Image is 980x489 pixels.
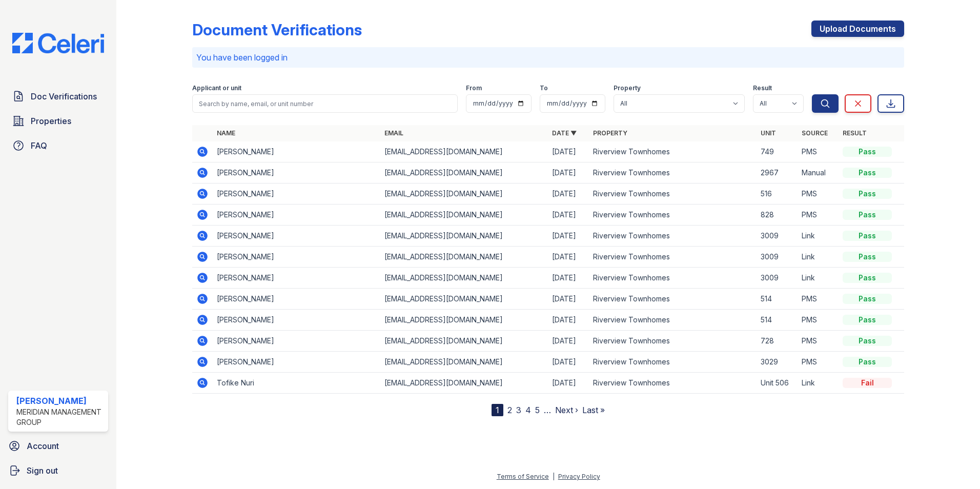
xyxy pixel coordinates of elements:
[548,289,589,310] td: [DATE]
[589,331,757,352] td: Riverview Townhomes
[552,129,577,137] a: Date ▼
[507,405,512,415] a: 2
[16,395,104,407] div: [PERSON_NAME]
[798,289,839,310] td: PMS
[843,189,892,199] div: Pass
[548,373,589,394] td: [DATE]
[31,90,97,103] span: Doc Verifications
[798,310,839,331] td: PMS
[843,357,892,367] div: Pass
[757,184,798,205] td: 516
[843,147,892,157] div: Pass
[757,141,798,162] td: 749
[548,205,589,226] td: [DATE]
[553,473,555,480] div: |
[589,205,757,226] td: Riverview Townhomes
[798,247,839,268] td: Link
[589,310,757,331] td: Riverview Townhomes
[380,247,548,268] td: [EMAIL_ADDRESS][DOMAIN_NAME]
[798,205,839,226] td: PMS
[548,310,589,331] td: [DATE]
[4,33,112,53] img: CE_Logo_Blue-a8612792a0a2168367f1c8372b55b34899dd931a85d93a1a3d3e32e68fde9ad4.png
[798,352,839,373] td: PMS
[213,352,380,373] td: [PERSON_NAME]
[384,129,403,137] a: Email
[802,129,828,137] a: Source
[213,247,380,268] td: [PERSON_NAME]
[16,407,104,427] div: Meridian Management Group
[798,141,839,162] td: PMS
[192,84,241,92] label: Applicant or unit
[31,115,71,127] span: Properties
[757,310,798,331] td: 514
[757,289,798,310] td: 514
[516,405,521,415] a: 3
[593,129,627,137] a: Property
[753,84,772,92] label: Result
[540,84,548,92] label: To
[589,289,757,310] td: Riverview Townhomes
[757,162,798,184] td: 2967
[8,111,108,131] a: Properties
[213,141,380,162] td: [PERSON_NAME]
[525,405,531,415] a: 4
[798,226,839,247] td: Link
[843,252,892,262] div: Pass
[589,162,757,184] td: Riverview Townhomes
[614,84,641,92] label: Property
[843,336,892,346] div: Pass
[213,331,380,352] td: [PERSON_NAME]
[213,373,380,394] td: Tofike Nuri
[8,86,108,107] a: Doc Verifications
[8,135,108,156] a: FAQ
[213,289,380,310] td: [PERSON_NAME]
[589,268,757,289] td: Riverview Townhomes
[589,247,757,268] td: Riverview Townhomes
[843,129,867,137] a: Result
[843,231,892,241] div: Pass
[548,162,589,184] td: [DATE]
[31,139,47,152] span: FAQ
[843,294,892,304] div: Pass
[757,268,798,289] td: 3009
[589,352,757,373] td: Riverview Townhomes
[380,331,548,352] td: [EMAIL_ADDRESS][DOMAIN_NAME]
[535,405,540,415] a: 5
[798,184,839,205] td: PMS
[217,129,235,137] a: Name
[843,273,892,283] div: Pass
[380,310,548,331] td: [EMAIL_ADDRESS][DOMAIN_NAME]
[589,141,757,162] td: Riverview Townhomes
[843,168,892,178] div: Pass
[497,473,549,480] a: Terms of Service
[380,141,548,162] td: [EMAIL_ADDRESS][DOMAIN_NAME]
[798,331,839,352] td: PMS
[27,440,59,452] span: Account
[380,289,548,310] td: [EMAIL_ADDRESS][DOMAIN_NAME]
[213,205,380,226] td: [PERSON_NAME]
[213,184,380,205] td: [PERSON_NAME]
[380,162,548,184] td: [EMAIL_ADDRESS][DOMAIN_NAME]
[798,162,839,184] td: Manual
[582,405,605,415] a: Last »
[548,352,589,373] td: [DATE]
[548,141,589,162] td: [DATE]
[548,184,589,205] td: [DATE]
[811,21,904,37] a: Upload Documents
[757,247,798,268] td: 3009
[589,226,757,247] td: Riverview Townhomes
[798,268,839,289] td: Link
[4,436,112,456] a: Account
[555,405,578,415] a: Next ›
[380,226,548,247] td: [EMAIL_ADDRESS][DOMAIN_NAME]
[380,268,548,289] td: [EMAIL_ADDRESS][DOMAIN_NAME]
[757,205,798,226] td: 828
[196,51,900,64] p: You have been logged in
[843,378,892,388] div: Fail
[4,460,112,481] a: Sign out
[380,184,548,205] td: [EMAIL_ADDRESS][DOMAIN_NAME]
[466,84,482,92] label: From
[757,352,798,373] td: 3029
[492,404,503,416] div: 1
